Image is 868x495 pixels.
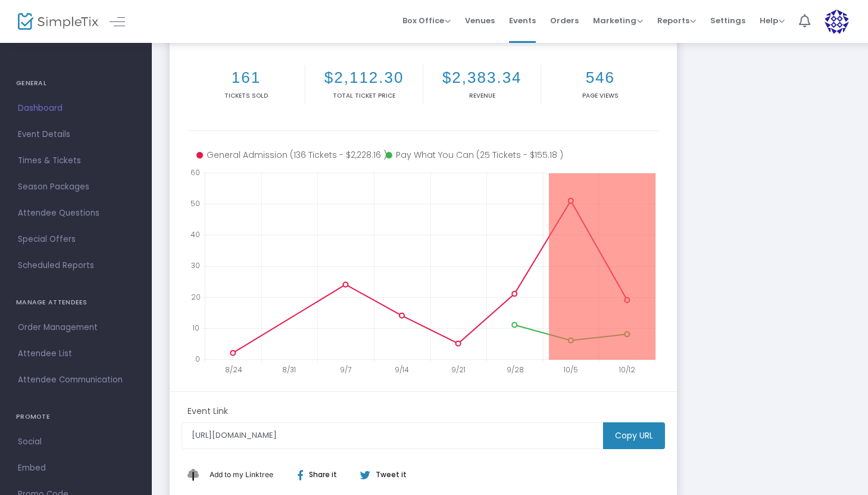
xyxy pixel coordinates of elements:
[225,365,242,375] text: 8/24
[18,460,134,476] span: Embed
[426,91,538,100] p: Revenue
[18,127,134,142] span: Event Details
[188,405,228,418] m-panel-subtitle: Event Link
[619,365,635,375] text: 10/12
[18,346,134,362] span: Attendee List
[509,5,536,36] span: Events
[18,179,134,195] span: Season Packages
[282,365,296,375] text: 8/31
[18,232,134,247] span: Special Offers
[593,15,643,26] span: Marketing
[308,91,420,100] p: Total Ticket Price
[426,69,538,87] h2: $2,383.34
[340,365,351,375] text: 9/7
[207,460,276,489] button: Add This to My Linktree
[191,198,200,208] text: 50
[603,422,665,449] m-button: Copy URL
[657,15,696,26] span: Reports
[18,153,134,169] span: Times & Tickets
[507,365,524,375] text: 9/28
[308,69,420,87] h2: $2,112.30
[192,322,199,332] text: 10
[191,229,200,239] text: 40
[544,91,657,100] p: Page Views
[286,469,360,480] div: Share it
[195,354,200,364] text: 0
[18,372,134,388] span: Attendee Communication
[210,470,273,479] span: Add to my Linktree
[465,5,495,36] span: Venues
[402,15,451,26] span: Box Office
[191,260,200,270] text: 30
[550,5,579,36] span: Orders
[18,258,134,273] span: Scheduled Reports
[190,69,302,87] h2: 161
[191,167,200,178] text: 60
[18,101,134,116] span: Dashboard
[451,365,466,375] text: 9/21
[16,291,136,315] h4: MANAGE ATTENDEES
[18,206,134,221] span: Attendee Questions
[563,365,578,375] text: 10/5
[191,291,201,301] text: 20
[18,434,134,450] span: Social
[348,469,413,480] div: Tweet it
[544,69,657,87] h2: 546
[18,320,134,335] span: Order Management
[188,469,207,480] img: linktree
[16,71,136,95] h4: GENERAL
[710,5,745,36] span: Settings
[190,91,302,100] p: Tickets sold
[760,15,785,26] span: Help
[395,365,409,375] text: 9/14
[16,405,136,429] h4: PROMOTE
